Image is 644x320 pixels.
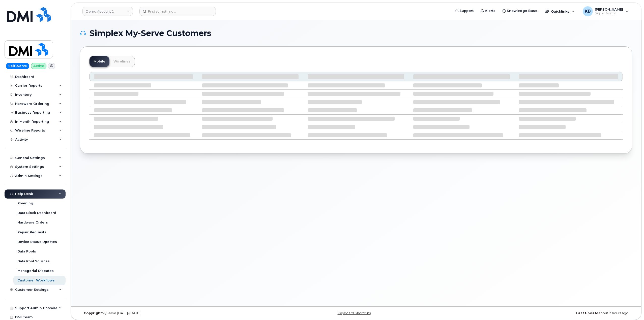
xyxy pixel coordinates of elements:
[90,29,211,37] span: Simplex My-Serve Customers
[80,311,264,315] div: MyServe [DATE]–[DATE]
[84,311,102,315] strong: Copyright
[448,311,632,315] div: about 2 hours ago
[90,56,109,67] a: Mobile
[109,56,135,67] a: Wirelines
[576,311,598,315] strong: Last Update
[338,311,371,315] a: Keyboard Shortcuts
